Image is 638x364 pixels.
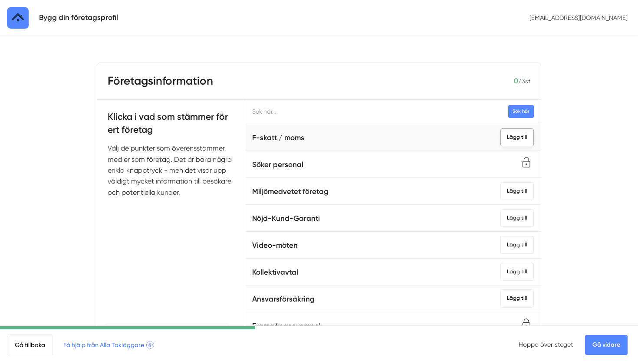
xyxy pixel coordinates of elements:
[252,239,298,251] h5: Video-möten
[108,143,234,198] p: Välj de punkter som överensstämmer med er som företag. Det är bara några enkla knapptryck - men d...
[518,78,530,85] span: / st
[500,236,534,254] div: Lägg till
[526,10,631,26] p: [EMAIL_ADDRESS][DOMAIN_NAME]
[7,334,53,355] a: Gå tillbaka
[519,341,573,348] a: Hoppa över steget
[500,263,534,281] div: Lägg till
[108,110,234,143] h4: Klicka i vad som stämmer för ert företag
[108,73,213,89] h3: Företagsinformation
[252,266,298,278] h5: Kollektivavtal
[521,321,534,329] span: Endast för premiumanvändare.
[500,289,534,307] div: Lägg till
[514,77,518,85] span: 0
[500,182,534,200] div: Lägg till
[252,213,320,224] h5: Nöjd-Kund-Garanti
[252,320,321,332] h5: Framgångsexempel
[522,78,525,85] span: 3
[39,12,118,23] h5: Bygg din företagsprofil
[252,293,315,305] h5: Ansvarsförsäkring
[521,159,534,167] span: Endast för premiumanvändare.
[252,159,303,171] h5: Söker personal
[252,132,304,144] h5: F-skatt / moms
[585,335,628,355] a: Gå vidare
[508,105,534,118] button: Sök här
[500,209,534,227] div: Lägg till
[252,186,329,197] h5: Miljömedvetet företag
[7,7,29,29] img: Alla Takläggare
[245,100,541,124] input: Sök här...
[63,340,154,350] span: Få hjälp från Alla Takläggare
[500,128,534,146] div: Lägg till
